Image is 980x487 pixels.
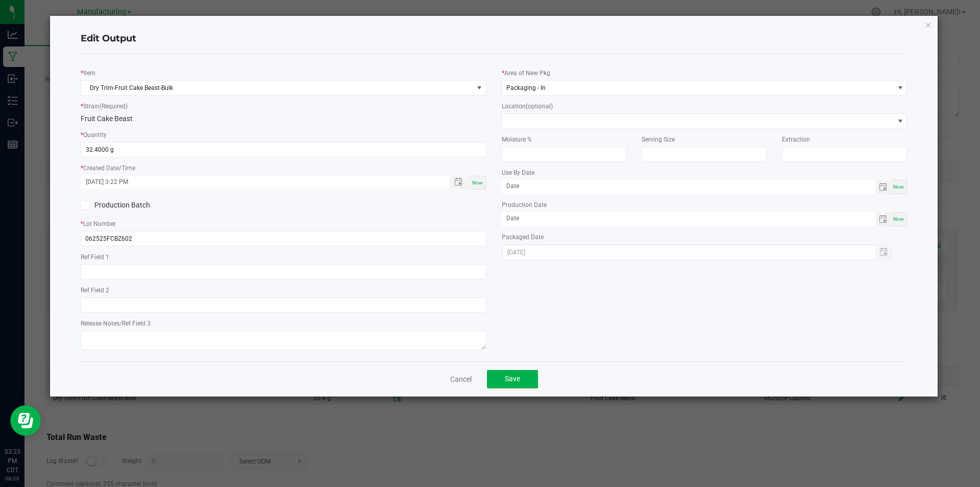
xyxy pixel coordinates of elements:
[502,168,534,177] label: Use By Date
[81,81,473,95] span: Dry Trim-Fruit Cake Beast-Bulk
[502,135,532,144] label: Moisture %
[81,176,439,189] input: Created Datetime
[81,200,276,211] label: Production Batch
[83,219,116,228] label: Lot Number
[83,164,135,173] label: Created Date/Time
[81,114,133,123] span: Fruit Cake Beast
[472,180,483,185] span: Now
[81,32,908,45] h4: Edit Output
[502,180,876,193] input: Date
[502,200,547,210] label: Production Date
[450,374,472,384] a: Cancel
[83,102,128,111] label: Strain
[504,68,550,78] label: Area of New Pkg
[81,80,486,96] span: NO DATA FOUND
[81,252,109,262] label: Ref Field 1
[83,130,107,140] label: Quantity
[876,180,891,194] span: Toggle calendar
[893,216,904,222] span: Now
[502,102,553,111] label: Location
[782,135,810,144] label: Extraction
[502,233,544,242] label: Packaged Date
[893,184,904,190] span: Now
[81,286,109,295] label: Ref Field 2
[450,176,470,189] span: Toggle popup
[83,68,95,78] label: Item
[100,103,128,110] span: (Required)
[10,405,41,436] iframe: Resource center
[526,103,553,110] span: (optional)
[487,370,538,388] button: Save
[876,212,891,226] span: Toggle calendar
[502,212,876,225] input: Date
[506,84,546,91] span: Packaging - In
[642,135,675,144] label: Serving Size
[505,375,520,383] span: Save
[81,319,151,328] label: Release Notes/Ref Field 3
